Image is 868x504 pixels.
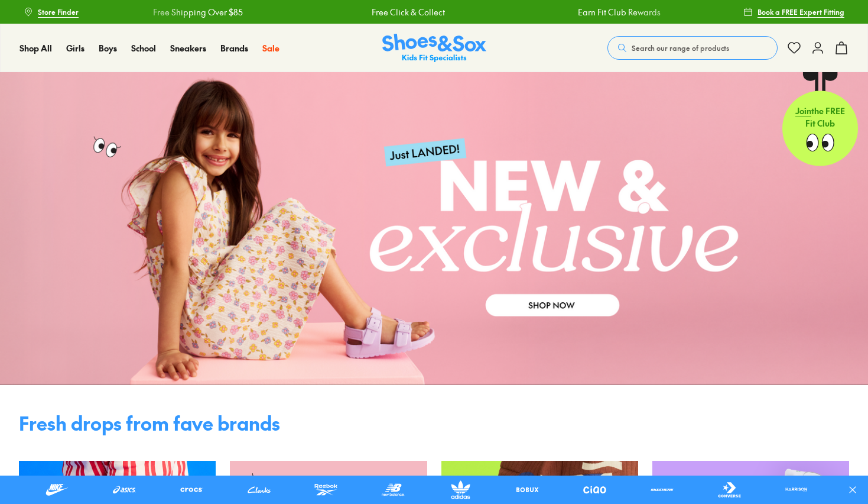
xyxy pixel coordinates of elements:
a: Brands [220,42,248,54]
a: Sale [262,42,279,54]
a: School [131,42,156,54]
a: Shoes & Sox [382,34,486,63]
a: Store Finder [24,1,79,22]
img: SNS_Logo_Responsive.svg [382,34,486,63]
p: the FREE Fit Club [782,95,858,139]
span: Book a FREE Expert Fitting [758,7,844,17]
a: Jointhe FREE Fit Club [782,72,858,166]
a: Girls [66,42,84,54]
a: Earn Fit Club Rewards [577,6,659,18]
a: Book a FREE Expert Fitting [743,1,844,22]
span: Sneakers [170,42,206,54]
span: Shop All [19,42,52,54]
span: Join [795,105,811,117]
span: Search our range of products [632,43,729,53]
span: School [131,42,156,54]
span: Boys [99,42,117,54]
button: Search our range of products [607,36,778,60]
a: Free Click & Collect [371,6,444,18]
span: Brands [220,42,248,54]
span: Store Finder [38,7,79,17]
a: Sneakers [170,42,206,54]
a: Boys [99,42,117,54]
span: Sale [262,42,279,54]
a: Free Shipping Over $85 [152,6,242,18]
a: Shop All [19,42,52,54]
span: Girls [66,42,84,54]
